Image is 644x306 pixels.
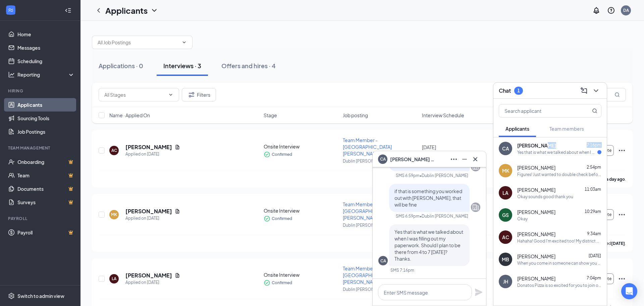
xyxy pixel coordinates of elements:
span: Team Member - [GEOGRAPHIC_DATA][PERSON_NAME] [343,265,392,285]
svg: CheckmarkCircle [264,279,270,286]
svg: Notifications [592,6,600,14]
span: Yes that is what we talked about when I was filling out my paperwork. Should I plan to be there f... [394,229,463,262]
span: [DATE] [589,253,601,258]
svg: Ellipses [618,275,626,283]
span: [PERSON_NAME] [517,164,555,171]
span: 2:54pm [587,165,601,170]
div: Offers and hires · 4 [221,61,276,70]
span: [PERSON_NAME] [517,209,555,215]
svg: Ellipses [450,155,458,163]
div: DA [623,7,629,13]
div: MK [111,212,117,217]
span: if that is something you worked out with [PERSON_NAME], that will be fine [394,188,462,208]
span: Team Member - [GEOGRAPHIC_DATA][PERSON_NAME] [343,201,392,221]
svg: CheckmarkCircle [264,151,270,158]
a: Scheduling [17,54,75,68]
a: OnboardingCrown [17,155,75,169]
div: Team Management [8,145,73,151]
div: Yes that is what we talked about when I was filling out my paperwork. Should I plan to be there f... [517,149,597,155]
div: Open Intercom Messenger [621,283,637,299]
a: PayrollCrown [17,226,75,239]
div: Onsite Interview [264,207,339,214]
span: [PERSON_NAME] [517,186,555,193]
svg: Plane [475,288,483,296]
h5: [PERSON_NAME] [125,143,172,151]
svg: WorkstreamLogo [7,7,14,13]
div: Applied on [DATE] [125,215,180,222]
div: Hiring [8,88,73,94]
div: SMS 6:59pm [396,173,420,178]
svg: Settings [8,293,15,299]
a: Job Postings [17,125,75,138]
a: SurveysCrown [17,195,75,209]
div: Onsite Interview [264,143,339,150]
h1: Applicants [105,5,148,16]
h3: Chat [499,87,511,94]
svg: Minimize [461,155,469,163]
a: Messages [17,41,75,54]
div: MK [502,167,509,174]
div: Interviews · 3 [163,61,201,70]
span: [PERSON_NAME] [517,253,555,260]
p: Dublin [PERSON_NAME] [343,287,418,292]
div: CA [502,145,509,152]
button: Ellipses [448,154,459,165]
input: Search applicant [499,104,579,117]
div: Applied on [DATE] [125,279,180,286]
div: SMS 6:59pm [396,213,420,219]
div: When you come in someone can show you where the availability forms are kept. You can change your ... [517,260,601,266]
div: SMS 7:16pm [390,267,414,273]
span: • Dublin [PERSON_NAME] [420,173,468,178]
svg: ChevronLeft [95,6,103,14]
button: Minimize [459,154,470,165]
svg: MagnifyingGlass [592,108,597,114]
svg: CheckmarkCircle [264,215,270,222]
svg: ChevronDown [592,87,600,95]
div: 1 [517,88,520,93]
svg: Company [472,203,480,211]
span: Stage [264,112,277,119]
div: AC [111,147,117,153]
a: Home [17,28,75,41]
h5: [PERSON_NAME] [125,272,172,279]
div: Applications · 0 [99,61,143,70]
div: Donatos Pizza is so excited for you to join our team! Do you know anyone else who might be intere... [517,282,601,288]
div: Okay [517,216,528,222]
a: Sourcing Tools [17,112,75,125]
svg: ChevronDown [181,40,187,45]
button: Cross [470,154,481,165]
span: [PERSON_NAME] Aldin [390,156,437,163]
b: [DATE] [611,241,625,246]
div: CA [380,258,386,264]
svg: Cross [471,155,479,163]
input: All Stages [104,91,165,98]
svg: ChevronDown [150,6,158,14]
div: Switch to admin view [17,293,64,299]
b: a day ago [606,177,625,182]
svg: ComposeMessage [580,87,588,95]
p: Dublin [PERSON_NAME] [343,158,418,164]
svg: Ellipses [618,211,626,219]
svg: MagnifyingGlass [614,92,620,97]
span: Job posting [343,112,368,119]
svg: Collapse [65,7,71,14]
a: DocumentsCrown [17,182,75,195]
svg: ChevronDown [168,92,173,97]
div: Figures! Just wanted to double check before I got home [517,172,601,177]
span: [PERSON_NAME] [517,231,555,237]
h5: [PERSON_NAME] [125,208,172,215]
span: Team members [549,126,584,132]
span: 10:29am [585,209,601,214]
span: Confirmed [272,279,292,286]
span: Applicants [505,126,529,132]
svg: Analysis [8,71,15,78]
span: 9:34am [587,231,601,236]
a: TeamCrown [17,169,75,182]
span: Confirmed [272,151,292,158]
span: Confirmed [272,215,292,222]
span: 07:00 pm - 07:30 pm [422,150,497,157]
button: ChevronDown [591,85,601,96]
svg: Document [175,209,180,214]
div: [DATE] [422,144,497,157]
